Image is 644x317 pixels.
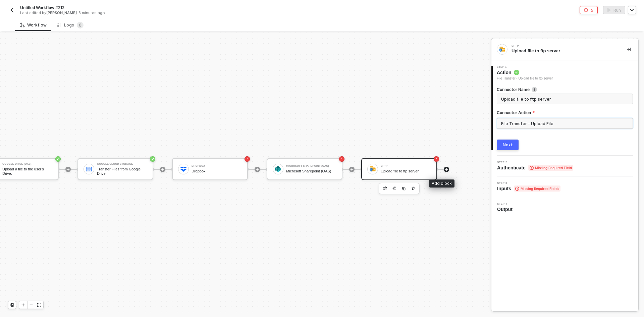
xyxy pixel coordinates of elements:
[580,6,598,14] button: 5
[255,167,259,171] span: icon-play
[497,203,515,205] span: Step 4
[429,179,454,188] div: Add block
[514,186,560,192] span: Missing Required Fields
[339,156,344,162] span: icon-error-page
[86,166,92,172] img: icon
[381,184,389,193] button: edit-cred
[161,167,165,171] span: icon-play
[21,303,25,307] span: icon-play
[497,185,560,192] span: Inputs
[400,184,408,193] button: copy-block
[97,163,147,165] div: Google Cloud Storage
[2,163,53,165] div: Google Drive (OAS)
[444,167,448,171] span: icon-play
[245,156,250,162] span: icon-error-page
[97,167,147,175] div: Transfer Files from Google Drive
[192,169,242,173] div: Dropbox
[497,118,633,129] input: Connector Action
[499,46,505,52] img: integration-icon
[66,167,70,171] span: icon-play
[402,187,406,191] img: copy-block
[77,22,84,29] sup: 0
[497,76,553,81] div: File Transfer - Upload file to ftp server
[627,47,631,51] span: icon-collapse-right
[512,48,616,54] div: Upload file to ftp server
[434,156,439,162] span: icon-error-page
[46,10,77,15] span: [PERSON_NAME]
[497,66,553,68] span: Step 1
[286,165,336,167] div: Microsoft Sharepoint (OAS)
[591,7,593,13] div: 5
[2,167,53,175] div: Upload a file to the user's Drive.
[497,206,515,213] span: Output
[603,6,625,14] button: activateRun
[150,156,155,162] span: icon-success-page
[392,186,396,191] img: edit-cred
[497,69,553,76] span: Action
[37,303,41,307] span: icon-expand
[532,87,537,92] img: icon-info
[55,156,61,162] span: icon-success-page
[501,95,627,103] input: Enter description
[275,166,281,172] img: icon
[192,165,242,167] div: Dropbox
[491,182,638,192] div: Step 3Inputs Missing Required Fields
[29,303,33,307] span: icon-minus
[57,22,84,29] div: Logs
[9,7,15,13] img: back
[497,182,560,184] span: Step 3
[497,140,519,150] button: Next
[491,66,638,150] div: Step 1Action File Transfer - Upload file to ftp serverConnector Nameicon-infoConnector ActionNext
[286,169,336,173] div: Microsoft Sharepoint (OAS)
[584,8,588,12] span: icon-error-page
[20,10,307,15] div: Last edited by - 3 minutes ago
[503,142,513,148] div: Next
[20,5,64,10] span: Untitled Workflow #212
[497,110,633,115] label: Connector Action
[180,166,186,172] img: icon
[20,22,47,28] div: Workflow
[528,165,573,171] span: Missing Required Field
[491,161,638,171] div: Step 2Authenticate Missing Required Field
[497,164,573,171] span: Authenticate
[390,184,398,193] button: edit-cred
[370,166,376,172] img: icon
[350,167,354,171] span: icon-play
[383,187,387,190] img: edit-cred
[381,169,431,173] div: Upload file to ftp server
[497,87,633,92] label: Connector Name
[497,161,573,164] span: Step 2
[8,6,16,14] button: back
[381,165,431,167] div: SFTP
[512,45,612,47] div: SFTP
